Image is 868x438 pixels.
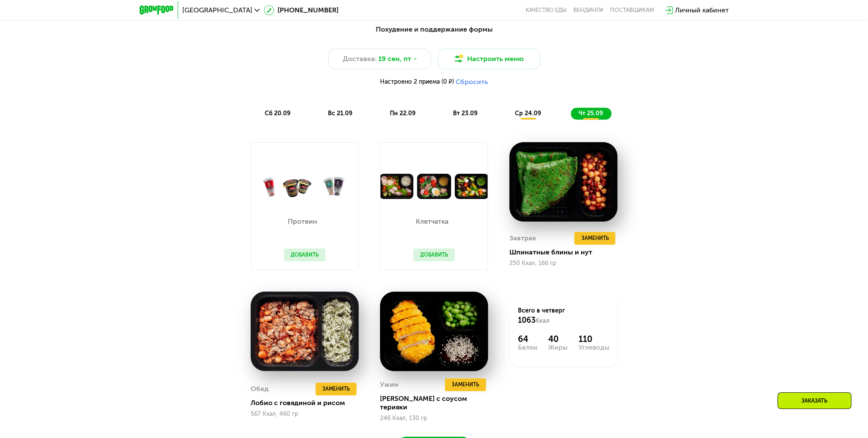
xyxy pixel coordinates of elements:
[380,79,454,85] span: Настроено 2 приема (0 ₽)
[343,54,377,64] span: Доставка:
[182,7,252,14] span: [GEOGRAPHIC_DATA]
[548,344,567,351] div: Жиры
[445,378,486,391] button: Заменить
[452,380,479,389] span: Заменить
[251,411,359,418] div: 567 Ккал, 460 гр
[316,383,357,395] button: Заменить
[518,334,538,344] div: 64
[413,248,455,261] button: Добавить
[438,49,540,69] button: Настроить меню
[578,334,609,344] div: 110
[535,317,549,324] span: Ккал
[251,383,269,395] div: Обед
[526,7,567,14] a: Качество еды
[509,248,624,257] div: Шпинатные блины и нут
[181,24,687,35] div: Похудение и поддержание формы
[322,385,350,393] span: Заменить
[380,378,398,391] div: Ужин
[509,232,536,245] div: Завтрак
[578,344,609,351] div: Углеводы
[380,415,488,422] div: 246 Ккал, 130 гр
[509,260,617,267] div: 250 Ккал, 166 гр
[284,218,321,225] p: Протеин
[675,5,729,15] div: Личный кабинет
[378,54,411,64] span: 19 сен, пт
[453,110,477,117] span: вт 23.09
[380,394,495,412] div: [PERSON_NAME] с соусом терияки
[548,334,567,344] div: 40
[777,392,851,409] div: Заказать
[413,218,450,225] p: Клетчатка
[573,7,603,14] a: Вендинги
[456,78,488,86] button: Сбросить
[515,110,541,117] span: ср 24.09
[265,110,290,117] span: сб 20.09
[610,7,654,14] div: поставщикам
[518,344,538,351] div: Белки
[579,110,603,117] span: чт 25.09
[581,234,608,242] span: Заменить
[518,315,535,325] span: 1063
[390,110,415,117] span: пн 22.09
[518,307,609,325] div: Всего в четверг
[284,248,325,261] button: Добавить
[264,5,339,15] a: [PHONE_NUMBER]
[574,232,615,245] button: Заменить
[328,110,352,117] span: вс 21.09
[251,399,365,407] div: Лобио с говядиной и рисом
